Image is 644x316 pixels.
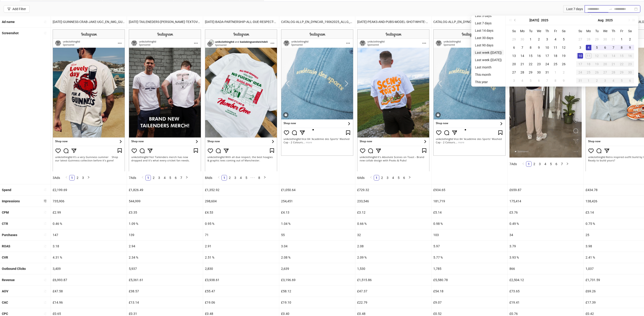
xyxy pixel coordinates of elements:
td: 2025-08-15 [618,52,626,60]
div: 22 [619,61,624,67]
li: 5 [548,161,554,167]
img: Screenshot 120230601008730356 [357,29,429,171]
a: 5 [168,175,173,180]
div: [DATE]-PEAKS-AND-PUBS-MODEL-SHOT-WHITE-TEE_EN_IMG_PEAKSANDPUBS_CP_05082025_ALLG_CC_SC24_None__ [355,16,431,27]
td: 2025-08-17 [576,60,584,68]
div: 29 [528,70,533,75]
span: right [566,162,569,165]
th: Sa [560,27,568,35]
img: Screenshot 120228259435430356 [205,29,277,171]
span: sort-ascending [43,222,47,225]
a: 2 [227,175,232,180]
div: CATALOG-ALLP_EN_DYNCAR_19062025_ALLG_CC_SC3_None_PRO_ [279,16,355,27]
li: 3 [233,175,238,181]
td: 2025-09-02 [593,76,601,85]
div: 28 [611,70,616,75]
div: 27 [578,37,583,42]
div: 5 [561,37,566,42]
a: 3 [385,175,390,180]
div: 29 [619,70,624,75]
td: 2025-06-29 [510,35,518,43]
td: 2025-09-05 [618,76,626,85]
div: 17 [544,53,550,59]
div: 18 [553,53,558,59]
button: Previous month (PageUp) [513,16,518,25]
td: 2025-08-26 [593,68,601,76]
td: 2025-07-06 [510,43,518,52]
span: sort-ascending [43,245,47,248]
a: 4 [238,175,243,180]
a: 1 [146,175,151,180]
div: 27 [602,70,608,75]
th: Th [543,27,551,35]
td: 2025-07-31 [543,68,551,76]
td: 2025-08-10 [576,52,584,60]
td: 2025-08-03 [510,76,518,85]
b: Screenshot [2,31,19,35]
div: 1 [619,37,624,42]
a: 8 [257,175,262,180]
th: We [601,27,609,35]
div: 24 [544,61,550,67]
th: Mo [518,27,526,35]
div: 7 [520,45,525,50]
td: 2025-08-13 [601,52,609,60]
span: sort-ascending [43,233,47,236]
div: 26 [561,61,566,67]
li: 7 [559,161,565,167]
li: Last week ([DATE]) [473,50,504,55]
img: Screenshot 120226629577430356 [281,29,353,156]
span: to [609,7,612,11]
button: right [184,175,190,181]
span: sort-ascending [43,256,47,259]
td: 2025-07-01 [526,35,535,43]
img: Screenshot 120230077464040356 [53,29,125,171]
li: Next Page [262,175,267,181]
li: 1 [69,175,75,181]
td: 2025-08-01 [618,35,626,43]
div: 16 [627,53,633,59]
li: 1 [145,175,151,181]
a: 1 [526,161,531,166]
a: 4 [391,175,396,180]
td: 2025-08-23 [626,60,634,68]
span: sort-ascending [43,267,47,270]
td: 2025-08-19 [593,60,601,68]
button: Choose a month [598,16,604,25]
li: Last 30 days [473,35,504,41]
td: 2025-08-31 [576,76,584,85]
span: right [185,176,188,179]
li: Next Page [86,175,91,181]
td: 2025-08-07 [609,43,618,52]
div: 21 [611,61,616,67]
td: 2025-08-08 [551,76,560,85]
div: 31 [611,37,616,42]
img: Screenshot 120226630936760356 [433,29,506,156]
div: 10 [544,45,550,50]
div: 11 [553,45,558,50]
td: 2025-07-30 [535,68,543,76]
td: 2025-07-26 [560,60,568,68]
td: 2025-07-29 [593,35,601,43]
li: 2 [379,175,385,181]
td: 2025-07-28 [518,68,526,76]
li: Last 3 days [473,13,504,19]
a: 3 [157,175,162,180]
div: 9 [627,45,633,50]
span: left [522,162,525,165]
td: 2025-08-16 [626,52,634,60]
td: 2025-08-18 [584,60,593,68]
span: sort-ascending [43,301,47,304]
img: Screenshot 120228704581130356 [509,29,582,158]
td: 2025-08-07 [543,76,551,85]
td: 2025-07-09 [535,43,543,52]
a: 3 [537,161,542,166]
td: 2025-08-06 [535,76,543,85]
div: 1 [528,37,533,42]
th: Tu [593,27,601,35]
div: 3 [511,78,517,83]
span: right [408,176,411,179]
div: 25 [553,61,558,67]
td: 2025-07-23 [535,60,543,68]
td: 2025-07-15 [526,52,535,60]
